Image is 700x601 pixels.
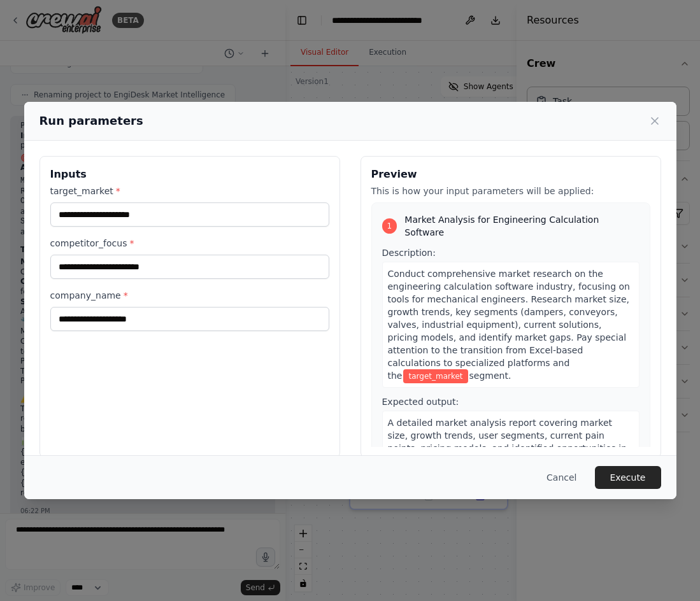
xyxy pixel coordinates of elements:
span: Expected output: [382,397,459,407]
span: Variable: target_market [403,369,468,383]
h2: Run parameters [39,112,143,130]
div: 1 [382,218,397,234]
button: Execute [595,466,661,489]
button: Cancel [536,466,587,489]
h3: Inputs [50,167,329,182]
span: Conduct comprehensive market research on the engineering calculation software industry, focusing ... [388,269,630,381]
span: segment. [469,371,511,381]
label: company_name [50,289,329,302]
h3: Preview [371,167,650,182]
label: target_market [50,185,329,197]
p: This is how your input parameters will be applied: [371,185,650,197]
label: competitor_focus [50,237,329,250]
span: Description: [382,248,436,258]
span: Market Analysis for Engineering Calculation Software [404,213,639,239]
span: A detailed market analysis report covering market size, growth trends, user segments, current pai... [388,418,630,491]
